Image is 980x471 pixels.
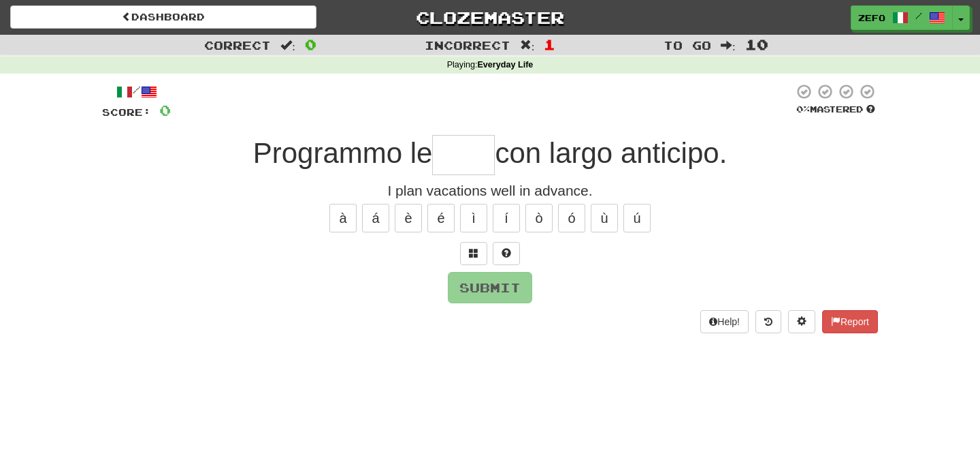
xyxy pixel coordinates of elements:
[915,11,922,20] span: /
[280,40,295,51] span: :
[796,104,810,115] span: 0 %
[102,181,878,201] div: I plan vacations well in advance.
[591,204,618,232] button: ù
[745,36,768,52] span: 10
[253,137,433,169] span: Programmo le
[362,204,389,232] button: á
[721,40,736,51] span: :
[102,106,151,118] span: Score:
[525,204,553,232] button: ò
[395,204,422,232] button: è
[329,204,357,232] button: à
[493,204,520,232] button: í
[493,242,520,265] button: Single letter hint - you only get 1 per sentence and score half the points! alt+h
[448,272,532,303] button: Submit
[495,137,727,169] span: con largo anticipo.
[337,5,643,29] a: Clozemaster
[102,83,171,100] div: /
[755,310,781,333] button: Round history (alt+y)
[558,204,585,232] button: ó
[520,40,535,51] span: :
[460,242,487,265] button: Switch sentence to multiple choice alt+p
[427,204,455,232] button: é
[664,38,711,52] span: To go
[858,12,885,24] span: Zefo
[477,60,533,70] strong: Everyday Life
[623,204,651,232] button: ú
[460,204,487,232] button: ì
[544,36,555,52] span: 1
[794,104,878,116] div: Mastered
[700,310,749,333] button: Help!
[822,310,878,333] button: Report
[204,38,271,52] span: Correct
[425,38,510,52] span: Incorrect
[159,102,171,119] span: 0
[10,5,316,29] a: Dashboard
[851,5,953,30] a: Zefo /
[305,36,316,52] span: 0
